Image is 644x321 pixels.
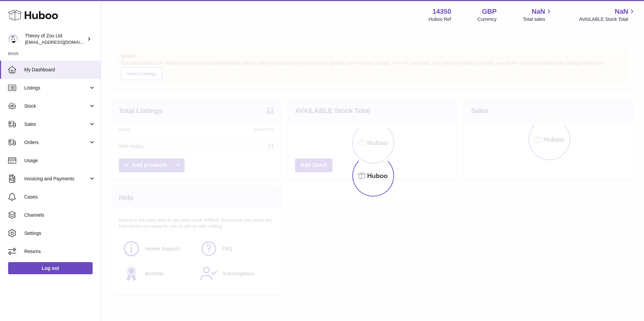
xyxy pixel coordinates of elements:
[615,7,628,16] span: NaN
[579,16,636,23] span: AVAILABLE Stock Total
[25,39,99,45] span: [EMAIL_ADDRESS][DOMAIN_NAME]
[24,103,89,109] span: Stock
[8,262,93,274] a: Log out
[579,7,636,23] a: NaN AVAILABLE Stock Total
[432,7,451,16] strong: 14350
[25,33,86,45] div: Theory of Zou Ltd
[24,121,89,128] span: Sales
[24,194,96,200] span: Cases
[8,34,18,44] img: internalAdmin-14350@internal.huboo.com
[24,212,96,218] span: Channels
[532,7,545,16] span: NaN
[24,176,89,182] span: Invoicing and Payments
[482,7,496,16] strong: GBP
[478,16,497,23] div: Currency
[24,67,96,73] span: My Dashboard
[24,157,96,164] span: Usage
[523,16,553,23] span: Total sales
[24,230,96,237] span: Settings
[24,139,89,146] span: Orders
[523,7,553,23] a: NaN Total sales
[24,248,96,255] span: Returns
[429,16,451,23] div: Huboo Ref
[24,85,89,91] span: Listings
